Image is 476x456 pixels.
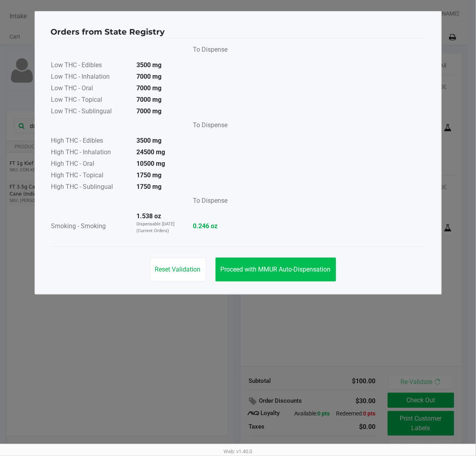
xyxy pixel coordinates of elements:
[137,73,162,80] strong: 7000 mg
[51,159,130,170] td: High THC - Oral
[137,212,161,220] strong: 1.538 oz
[137,137,162,144] strong: 3500 mg
[51,95,130,106] td: Low THC - Topical
[51,26,165,38] h4: Orders from State Registry
[187,42,228,60] td: To Dispense
[137,183,162,190] strong: 1750 mg
[51,147,130,159] td: High THC - Inhalation
[51,182,130,193] td: High THC - Sublingual
[150,258,206,281] button: Reset Validation
[51,211,130,242] td: Smoking - Smoking
[137,107,162,115] strong: 7000 mg
[193,221,228,231] strong: 0.246 oz
[216,258,336,281] button: Proceed with MMUR Auto-Dispensation
[137,148,165,156] strong: 24500 mg
[51,170,130,182] td: High THC - Topical
[187,118,228,136] td: To Dispense
[51,106,130,118] td: Low THC - Sublingual
[137,61,162,69] strong: 3500 mg
[137,84,162,92] strong: 7000 mg
[51,83,130,95] td: Low THC - Oral
[137,160,165,167] strong: 10500 mg
[224,448,253,454] span: Web: v1.40.0
[137,96,162,103] strong: 7000 mg
[51,72,130,83] td: Low THC - Inhalation
[221,266,331,273] span: Proceed with MMUR Auto-Dispensation
[155,266,201,273] span: Reset Validation
[187,193,228,211] td: To Dispense
[51,136,130,147] td: High THC - Edibles
[137,171,162,179] strong: 1750 mg
[137,221,180,234] p: Dispensable [DATE] (Current Orders)
[51,60,130,72] td: Low THC - Edibles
